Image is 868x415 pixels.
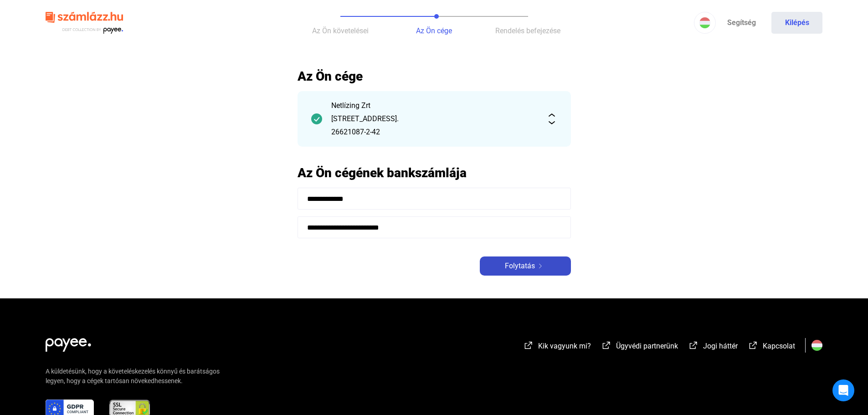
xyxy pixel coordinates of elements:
[416,26,452,35] span: Az Ön cége
[771,12,822,34] button: Kilépés
[298,68,571,84] h2: Az Ön cége
[538,342,591,350] span: Kik vagyunk mi?
[703,342,738,350] span: Jogi háttér
[748,343,795,352] a: external-link-whiteKapcsolat
[601,341,612,350] img: external-link-white
[546,113,557,124] img: expand
[716,12,767,34] a: Segítség
[311,113,322,124] img: checkmark-darker-green-circle
[331,100,537,111] div: Netlízing Zrt
[616,342,678,350] span: Ügyvédi partnerünk
[312,26,369,35] span: Az Ön követelései
[812,340,822,351] img: HU.svg
[688,343,738,352] a: external-link-whiteJogi háttér
[331,113,537,124] div: [STREET_ADDRESS].
[523,341,534,350] img: external-link-white
[748,341,759,350] img: external-link-white
[601,343,678,352] a: external-link-whiteÜgyvédi partnerünk
[699,17,710,28] img: HU
[46,8,123,38] img: szamlazzhu-logo
[523,343,591,352] a: external-link-whiteKik vagyunk mi?
[694,12,716,34] button: HU
[832,379,854,401] div: Open Intercom Messenger
[495,26,560,35] span: Rendelés befejezése
[535,264,546,268] img: arrow-right-white
[331,127,537,138] div: 26621087-2-42
[46,333,91,352] img: white-payee-white-dot.svg
[480,256,571,276] button: Folytatásarrow-right-white
[763,342,795,350] span: Kapcsolat
[505,261,535,272] span: Folytatás
[688,341,699,350] img: external-link-white
[298,165,571,181] h2: Az Ön cégének bankszámlája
